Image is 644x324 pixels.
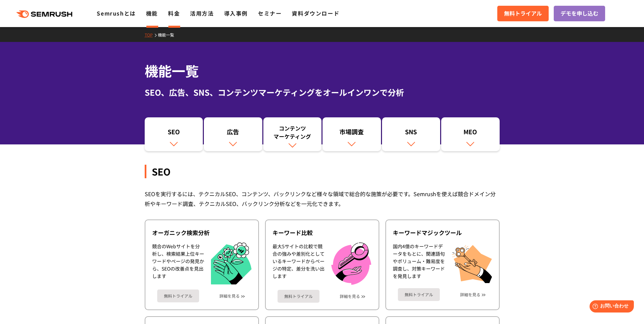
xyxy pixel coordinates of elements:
a: 機能 [146,9,158,17]
div: コンテンツ マーケティング [267,124,318,140]
span: デモを申し込む [560,9,598,18]
div: MEO [445,128,496,139]
a: 無料トライアル [278,290,319,303]
img: キーワードマジックツール [452,242,492,283]
div: キーワード比較 [272,229,372,237]
a: 料金 [168,9,180,17]
div: SNS [385,128,437,139]
a: 無料トライアル [497,6,549,21]
a: 詳細を見る [340,294,360,299]
div: 市場調査 [326,128,378,139]
a: MEO [441,117,500,151]
a: デモを申し込む [554,6,605,21]
img: オーガニック検索分析 [211,242,252,285]
a: 広告 [204,117,262,151]
span: 無料トライアル [504,9,542,18]
a: Semrushとは [97,9,136,17]
a: 市場調査 [323,117,381,151]
a: 無料トライアル [157,290,199,302]
div: SEOを実行するには、テクニカルSEO、コンテンツ、バックリンクなど様々な領域で総合的な施策が必要です。Semrushを使えば競合ドメイン分析やキーワード調査、テクニカルSEO、バックリンク分析... [145,189,500,209]
div: 広告 [207,128,259,139]
a: SEO [145,117,203,151]
div: オーガニック検索分析 [152,229,252,237]
a: セミナー [258,9,282,17]
div: 最大5サイトの比較で競合の強みや差別化としているキーワードからページの特定、差分を洗い出します [272,242,325,285]
a: 機能一覧 [158,32,179,38]
h1: 機能一覧 [145,61,500,81]
div: キーワードマジックツール [393,229,492,237]
div: 競合のWebサイトを分析し、検索結果上位キーワードやページの発見から、SEOの改善点を見出します [152,242,204,285]
a: SNS [382,117,440,151]
iframe: Help widget launcher [584,298,637,317]
div: SEO [145,165,500,178]
div: 国内4億のキーワードデータをもとに、関連語句やボリューム・難易度を調査し、対策キーワードを発見します [393,242,445,283]
a: 活用方法 [190,9,214,17]
a: 無料トライアル [398,288,440,301]
a: 詳細を見る [219,294,240,298]
a: 導入事例 [224,9,248,17]
div: SEO [148,128,200,139]
div: SEO、広告、SNS、コンテンツマーケティングをオールインワンで分析 [145,86,500,98]
img: キーワード比較 [331,242,371,285]
a: 詳細を見る [460,292,480,297]
a: TOP [145,32,158,38]
a: 資料ダウンロード [292,9,339,17]
a: コンテンツマーケティング [263,117,322,151]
